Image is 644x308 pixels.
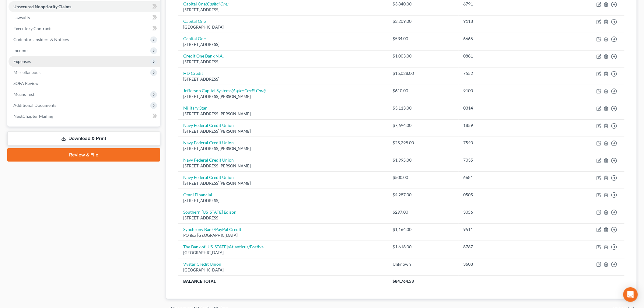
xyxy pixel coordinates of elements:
[183,94,383,100] div: [STREET_ADDRESS][PERSON_NAME]
[13,70,40,75] span: Miscellaneous
[13,37,69,42] span: Codebtors Insiders & Notices
[393,122,454,128] div: $7,694.00
[393,105,454,111] div: $3,113.00
[183,261,221,267] a: Vystar Credit Union
[13,92,34,97] span: Means Test
[183,7,383,13] div: [STREET_ADDRESS]
[464,105,545,111] div: 0314
[393,174,454,180] div: $500.00
[206,1,229,6] i: (Capital One)
[7,148,160,162] a: Review & File
[464,140,545,146] div: 7540
[393,157,454,163] div: $1,995.00
[464,88,545,94] div: 9100
[13,114,53,119] span: NextChapter Mailing
[183,128,383,134] div: [STREET_ADDRESS][PERSON_NAME]
[183,76,383,82] div: [STREET_ADDRESS]
[183,198,383,204] div: [STREET_ADDRESS]
[464,1,545,7] div: 6791
[393,36,454,42] div: $534.00
[464,18,545,24] div: 9118
[13,26,52,31] span: Executory Contracts
[393,192,454,198] div: $4,287.00
[13,4,71,9] span: Unsecured Nonpriority Claims
[9,12,160,23] a: Lawsuits
[393,88,454,94] div: $610.00
[183,209,236,215] a: Southern [US_STATE] Edison
[393,18,454,24] div: $3,209.00
[183,19,206,24] a: Capital One
[183,88,266,93] a: Jefferson Capital Systems(Aspire Credit Card)
[183,267,383,273] div: [GEOGRAPHIC_DATA]
[183,175,234,180] a: Navy Federal Credit Union
[183,42,383,47] div: [STREET_ADDRESS]
[464,244,545,250] div: 8767
[393,53,454,59] div: $1,003.00
[464,174,545,180] div: 6681
[183,163,383,169] div: [STREET_ADDRESS][PERSON_NAME]
[183,59,383,65] div: [STREET_ADDRESS]
[393,261,454,267] div: Unknown
[464,209,545,215] div: 3056
[183,140,234,145] a: Navy Federal Credit Union
[183,250,383,256] div: [GEOGRAPHIC_DATA]
[232,88,266,93] i: (Aspire Credit Card)
[178,276,388,287] th: Balance Total
[183,227,241,232] a: Synchrony Bank/PayPal Credit
[183,192,212,197] a: Omni Financial
[393,279,414,284] span: $84,764.53
[464,226,545,233] div: 9511
[183,36,206,41] a: Capital One
[393,226,454,233] div: $1,164.00
[464,157,545,163] div: 7035
[393,1,454,7] div: $3,840.00
[183,53,224,58] a: Credit One Bank N.A.
[183,111,383,117] div: [STREET_ADDRESS][PERSON_NAME]
[13,15,30,20] span: Lawsuits
[183,233,383,238] div: PO Box [GEOGRAPHIC_DATA]
[393,209,454,215] div: $297.00
[393,244,454,250] div: $1,618.00
[13,59,31,64] span: Expenses
[7,131,160,146] a: Download & Print
[464,36,545,42] div: 6665
[464,122,545,128] div: 1859
[183,157,234,163] a: Navy Federal Credit Union
[464,70,545,76] div: 7552
[393,140,454,146] div: $25,298.00
[623,287,638,302] div: Open Intercom Messenger
[464,261,545,267] div: 3608
[183,105,207,110] a: Military Star
[183,215,383,221] div: [STREET_ADDRESS]
[183,1,229,6] a: Capital One(Capital One)
[13,48,27,53] span: Income
[183,71,203,76] a: HD Credit
[393,70,454,76] div: $15,028.00
[183,180,383,186] div: [STREET_ADDRESS][PERSON_NAME]
[464,192,545,198] div: 0505
[464,53,545,59] div: 0881
[183,244,264,249] a: The Bank of [US_STATE]/Atlanticus/Fortiva
[9,111,160,122] a: NextChapter Mailing
[183,24,383,30] div: [GEOGRAPHIC_DATA]
[9,78,160,89] a: SOFA Review
[183,146,383,152] div: [STREET_ADDRESS][PERSON_NAME]
[9,23,160,34] a: Executory Contracts
[13,103,56,108] span: Additional Documents
[183,123,234,128] a: Navy Federal Credit Union
[13,81,39,86] span: SOFA Review
[9,1,160,12] a: Unsecured Nonpriority Claims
